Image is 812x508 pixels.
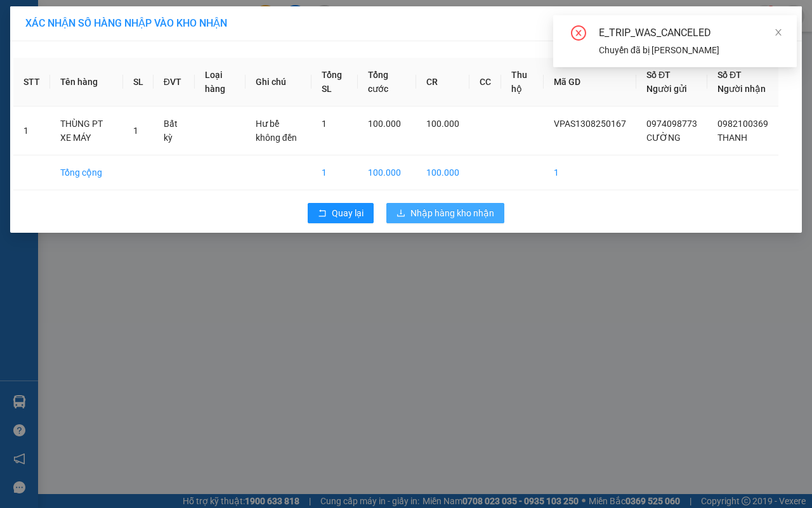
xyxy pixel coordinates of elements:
th: Tổng cước [358,58,416,107]
th: STT [13,58,50,107]
span: THANH [717,133,747,143]
th: CC [469,58,501,107]
span: 100.000 [426,119,459,129]
span: Nhập hàng kho nhận [410,206,494,220]
span: 0974098773 [646,119,697,129]
span: rollback [318,209,327,219]
th: Ghi chú [246,58,311,107]
span: 1 [133,126,138,136]
th: CR [416,58,469,107]
span: close [774,28,783,37]
td: 1 [544,155,636,190]
th: Tên hàng [50,58,123,107]
td: Tổng cộng [50,155,123,190]
button: rollbackQuay lại [308,203,374,223]
th: Thu hộ [501,58,544,107]
th: ĐVT [154,58,195,107]
td: 1 [311,155,358,190]
span: 1 [322,119,327,129]
button: Close [766,6,802,42]
td: 1 [13,107,50,155]
button: downloadNhập hàng kho nhận [386,203,504,223]
span: close-circle [571,25,586,43]
th: Loại hàng [195,58,246,107]
div: Chuyến đã bị [PERSON_NAME] [599,43,782,57]
span: download [396,209,405,219]
td: Bất kỳ [154,107,195,155]
span: Hư bể không đền [256,119,297,143]
span: Quay lại [332,206,363,220]
td: 100.000 [358,155,416,190]
th: Tổng SL [311,58,358,107]
span: Người nhận [717,84,766,94]
td: 100.000 [416,155,469,190]
div: E_TRIP_WAS_CANCELED [599,25,782,41]
span: VPAS1308250167 [554,119,626,129]
th: SL [123,58,154,107]
span: 100.000 [368,119,401,129]
span: 0982100369 [717,119,768,129]
span: Người gửi [646,84,687,94]
td: THÙNG PT XE MÁY [50,107,123,155]
span: XÁC NHẬN SỐ HÀNG NHẬP VÀO KHO NHẬN [25,17,227,29]
th: Mã GD [544,58,636,107]
span: CƯỜNG [646,133,681,143]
